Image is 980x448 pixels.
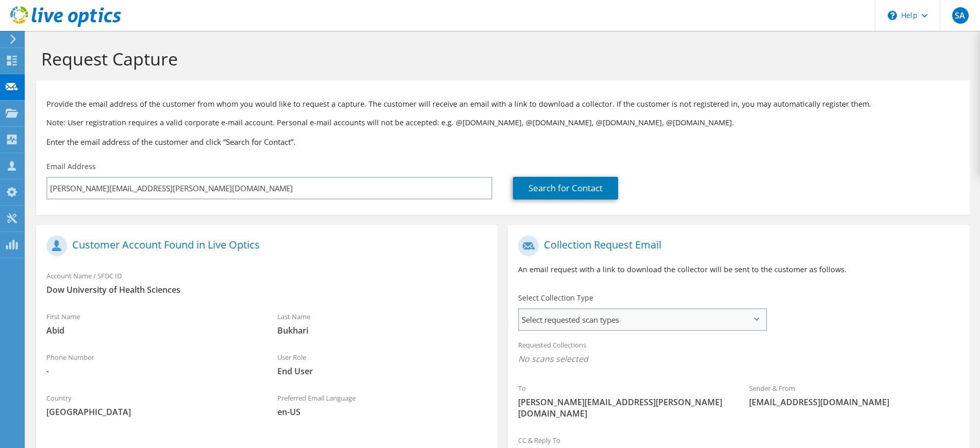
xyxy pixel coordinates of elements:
[952,7,969,24] span: SA
[36,265,497,301] div: Account Name / SFDC ID
[46,406,257,418] span: [GEOGRAPHIC_DATA]
[267,387,498,423] div: Preferred Email Language
[267,306,498,341] div: Last Name
[749,396,959,408] span: [EMAIL_ADDRESS][DOMAIN_NAME]
[518,353,959,364] span: No scans selected
[277,325,488,336] span: Bukhari
[519,309,765,330] span: Select requested scan types
[36,346,267,382] div: Phone Number
[518,264,959,275] p: An email request with a link to download the collector will be sent to the customer as follows.
[277,406,488,418] span: en-US
[513,177,618,200] a: Search for Contact
[36,387,267,423] div: Country
[46,98,959,110] p: Provide the email address of the customer from whom you would like to request a capture. The cust...
[41,48,959,70] h1: Request Capture
[518,236,954,256] h1: Collection Request Email
[518,396,728,419] span: [PERSON_NAME][EMAIL_ADDRESS][PERSON_NAME][DOMAIN_NAME]
[46,366,257,377] span: -
[46,117,959,128] p: Note: User registration requires a valid corporate e-mail account. Personal e-mail accounts will ...
[46,161,96,172] label: Email Address
[46,325,257,336] span: Abid
[508,377,739,424] div: To
[739,377,970,413] div: Sender & From
[888,11,897,20] svg: \n
[46,284,487,295] span: Dow University of Health Sciences
[46,236,482,256] h1: Customer Account Found in Live Optics
[518,293,593,303] label: Select Collection Type
[267,346,498,382] div: User Role
[508,334,969,372] div: Requested Collections
[277,366,488,377] span: End User
[46,136,959,147] h3: Enter the email address of the customer and click “Search for Contact”.
[36,306,267,341] div: First Name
